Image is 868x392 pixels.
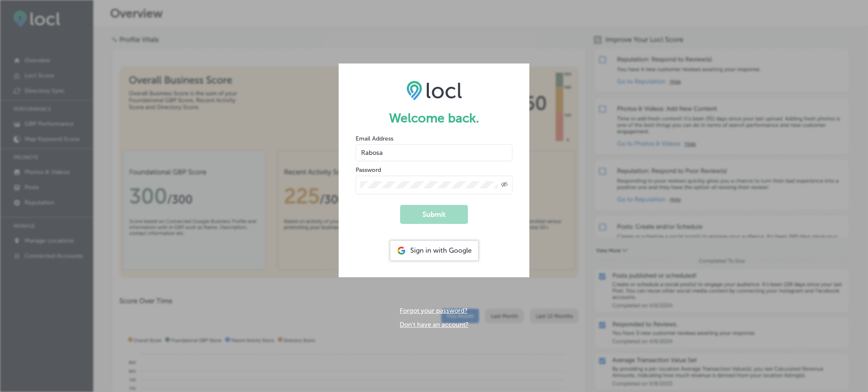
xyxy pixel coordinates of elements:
[356,110,512,126] h1: Welcome back.
[356,135,393,142] label: Email Address
[400,321,468,329] a: Don't have an account?
[356,166,381,174] label: Password
[501,181,508,189] span: Toggle password visibility
[400,205,468,224] button: Submit
[406,80,462,100] img: LOCL logo
[390,241,478,260] div: Sign in with Google
[400,307,467,315] a: Forgot your password?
